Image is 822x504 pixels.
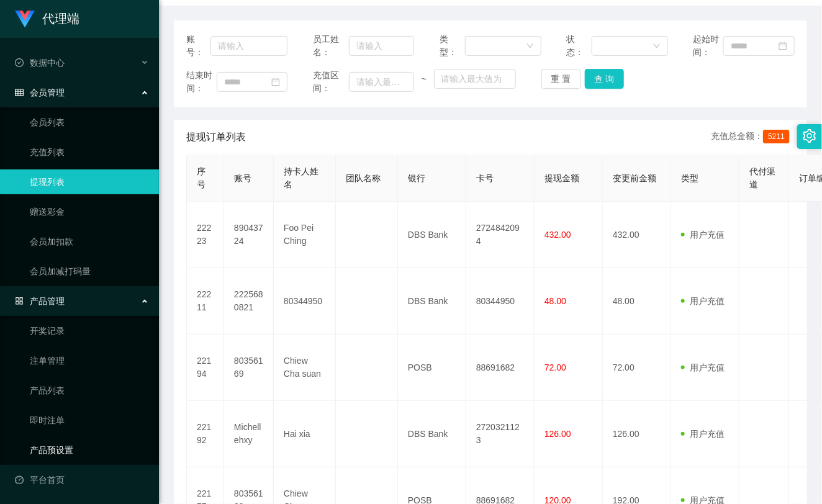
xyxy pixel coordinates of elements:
[414,73,433,86] span: ~
[398,202,466,268] td: DBS Bank
[224,401,274,467] td: Michellehxy
[349,72,414,92] input: 请输入最小值为
[284,166,318,189] span: 持卡人姓名
[224,335,274,401] td: 80356169
[466,401,535,467] td: 2720321123
[466,268,535,335] td: 80344950
[603,268,671,335] td: 48.00
[566,33,592,59] span: 状态：
[15,58,24,67] i: 图标: check-circle-o
[313,69,349,95] span: 充值区间：
[653,42,661,51] i: 图标: down
[440,33,465,59] span: 类型：
[693,33,724,59] span: 起始时间：
[398,401,466,467] td: DBS Bank
[603,401,671,467] td: 126.00
[681,362,725,372] span: 用户充值
[30,408,149,433] a: 即时注单
[408,173,425,183] span: 银行
[15,13,79,23] a: 代理端
[234,173,251,183] span: 账号
[186,33,210,59] span: 账号：
[466,202,535,268] td: 2724842094
[30,348,149,373] a: 注单管理
[15,467,149,492] a: 图标: dashboard平台首页
[779,42,787,50] i: 图标: calendar
[15,58,65,68] span: 数据中心
[271,78,280,86] i: 图标: calendar
[30,140,149,164] a: 充值列表
[30,378,149,403] a: 产品列表
[274,268,336,335] td: 80344950
[681,429,725,439] span: 用户充值
[210,36,287,56] input: 请输入
[15,297,24,305] i: 图标: appstore-o
[30,169,149,194] a: 提现列表
[30,318,149,343] a: 开奖记录
[681,296,725,306] span: 用户充值
[30,229,149,254] a: 会员加扣款
[30,438,149,462] a: 产品预设置
[544,362,566,372] span: 72.00
[681,173,698,183] span: 类型
[466,335,535,401] td: 88691682
[313,33,349,59] span: 员工姓名：
[603,202,671,268] td: 432.00
[398,268,466,335] td: DBS Bank
[476,173,494,183] span: 卡号
[187,401,224,467] td: 22192
[30,199,149,224] a: 赠送彩金
[15,296,65,306] span: 产品管理
[711,130,795,145] div: 充值总金额：
[224,268,274,335] td: 2225680821
[544,230,571,240] span: 432.00
[681,230,725,240] span: 用户充值
[749,166,775,189] span: 代付渠道
[15,88,65,97] span: 会员管理
[186,69,217,95] span: 结束时间：
[544,173,579,183] span: 提现金额
[197,166,205,189] span: 序号
[274,202,336,268] td: Foo Pei Ching
[526,42,534,51] i: 图标: down
[30,259,149,284] a: 会员加减打码量
[398,335,466,401] td: POSB
[763,130,790,143] span: 5211
[186,130,246,145] span: 提现订单列表
[585,69,625,89] button: 查 询
[15,11,35,28] img: logo.9652507e.png
[803,129,816,143] i: 图标: setting
[274,401,336,467] td: Hai xia
[349,36,414,56] input: 请输入
[434,69,516,89] input: 请输入最大值为
[541,69,581,89] button: 重 置
[30,110,149,135] a: 会员列表
[544,296,566,306] span: 48.00
[613,173,656,183] span: 变更前金额
[187,335,224,401] td: 22194
[274,335,336,401] td: Chiew Cha suan
[603,335,671,401] td: 72.00
[187,268,224,335] td: 22211
[187,202,224,268] td: 22223
[224,202,274,268] td: 89043724
[544,429,571,439] span: 126.00
[346,173,381,183] span: 团队名称
[15,88,24,97] i: 图标: table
